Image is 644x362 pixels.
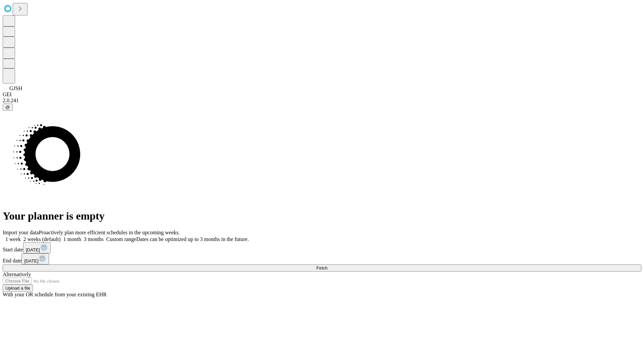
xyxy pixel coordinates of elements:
button: @ [3,104,13,111]
div: Start date [3,242,641,253]
button: [DATE] [21,253,49,264]
div: 2.0.241 [3,98,641,104]
span: Import your data [3,230,39,235]
button: Fetch [3,264,641,271]
span: Proactively plan more efficient schedules in the upcoming weeks. [39,230,180,235]
span: [DATE] [26,247,40,252]
span: 1 week [5,236,21,242]
span: Dates can be optimized up to 3 months in the future. [136,236,249,242]
span: 3 months [84,236,104,242]
span: 2 weeks (default) [23,236,61,242]
button: Upload a file [3,285,33,292]
span: Alternatively [3,271,31,277]
div: End date [3,253,641,264]
div: GEI [3,92,641,98]
span: @ [5,105,10,110]
button: [DATE] [23,242,51,253]
span: GJSH [9,85,22,91]
span: 1 month [63,236,81,242]
h1: Your planner is empty [3,210,641,222]
span: Fetch [316,265,327,270]
span: With your OR schedule from your existing EHR [3,292,107,297]
span: Custom range [106,236,136,242]
span: [DATE] [24,258,38,263]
